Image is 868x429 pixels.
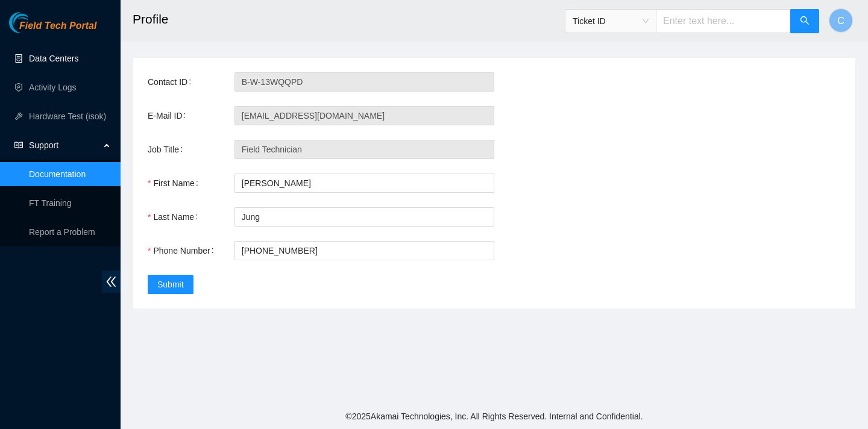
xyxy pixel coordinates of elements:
[148,106,190,125] label: E-Mail ID
[19,20,96,32] span: Field Tech Portal
[656,9,791,33] input: Enter text here...
[790,9,819,33] button: search
[148,140,187,159] label: Job Title
[14,141,23,149] span: read
[102,271,121,293] span: double-left
[148,241,219,260] label: Phone Number
[121,404,868,429] footer: © 2025 Akamai Technologies, Inc. All Rights Reserved. Internal and Confidential.
[837,13,844,28] span: C
[9,12,61,33] img: Akamai Technologies
[148,207,203,227] label: Last Name
[29,169,86,179] a: Documentation
[9,22,96,37] a: Akamai TechnologiesField Tech Portal
[148,275,193,294] button: Submit
[234,140,494,159] input: Job Title
[234,174,494,193] input: First Name
[29,54,78,63] a: Data Centers
[234,106,494,125] input: E-Mail ID
[800,16,810,27] span: search
[234,207,494,227] input: Last Name
[29,83,77,92] a: Activity Logs
[829,8,853,33] button: C
[157,278,184,291] span: Submit
[234,241,494,260] input: Phone Number
[29,220,111,244] p: Report a Problem
[29,111,106,121] a: Hardware Test (isok)
[148,72,196,92] label: Contact ID
[234,72,494,92] input: Contact ID
[148,174,203,193] label: First Name
[573,12,649,30] span: Ticket ID
[29,133,100,157] span: Support
[29,198,72,208] a: FT Training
